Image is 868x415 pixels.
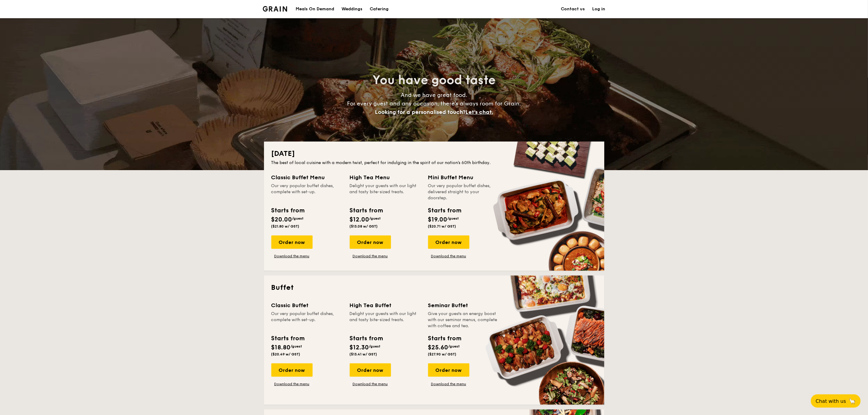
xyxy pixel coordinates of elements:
[292,216,304,221] span: /guest
[350,216,369,223] span: $12.00
[375,109,465,115] span: Looking for a personalised touch?
[428,301,499,310] div: Seminar Buffet
[350,183,421,201] div: Delight your guests with our light and tasty bite-sized treats.
[350,224,378,228] span: ($13.08 w/ GST)
[271,352,300,356] span: ($20.49 w/ GST)
[350,206,383,215] div: Starts from
[428,216,448,223] span: $19.00
[428,352,457,356] span: ($27.90 w/ GST)
[448,344,460,348] span: /guest
[271,183,342,201] div: Our very popular buffet dishes, complete with set-up.
[350,382,391,386] a: Download the menu
[271,216,292,223] span: $20.00
[350,235,391,249] div: Order now
[350,301,421,310] div: High Tea Buffet
[271,173,342,182] div: Classic Buffet Menu
[428,334,461,343] div: Starts from
[428,206,461,215] div: Starts from
[291,344,302,348] span: /guest
[271,160,597,166] div: The best of local cuisine with a modern twist, perfect for indulging in the spirit of our nation’...
[428,235,469,249] div: Order now
[350,352,377,356] span: ($13.41 w/ GST)
[428,173,499,182] div: Mini Buffet Menu
[263,6,287,12] img: Grain
[811,394,861,408] button: Chat with us🦙
[369,216,381,221] span: /guest
[271,283,597,293] h2: Buffet
[271,363,313,377] div: Order now
[350,363,391,377] div: Order now
[350,311,421,329] div: Delight your guests with our light and tasty bite-sized treats.
[428,254,469,259] a: Download the menu
[271,235,313,249] div: Order now
[271,254,313,259] a: Download the menu
[448,216,459,221] span: /guest
[271,206,304,215] div: Starts from
[263,6,287,12] a: Logotype
[271,382,313,386] a: Download the menu
[428,344,448,351] span: $25.60
[350,334,383,343] div: Starts from
[271,344,291,351] span: $18.80
[350,344,369,351] span: $12.30
[849,398,856,405] span: 🦙
[428,183,499,201] div: Our very popular buffet dishes, delivered straight to your doorstep.
[465,109,493,115] span: Let's chat.
[271,334,304,343] div: Starts from
[372,73,496,87] span: You have good taste
[271,149,597,159] h2: [DATE]
[350,173,421,182] div: High Tea Menu
[816,398,846,404] span: Chat with us
[347,92,521,115] span: And we have great food. For every guest and any occasion, there’s always room for Grain.
[271,311,342,329] div: Our very popular buffet dishes, complete with set-up.
[271,301,342,310] div: Classic Buffet
[428,363,469,377] div: Order now
[428,382,469,386] a: Download the menu
[428,224,456,228] span: ($20.71 w/ GST)
[369,344,381,348] span: /guest
[350,254,391,259] a: Download the menu
[271,224,300,228] span: ($21.80 w/ GST)
[428,311,499,329] div: Give your guests an energy boost with our seminar menus, complete with coffee and tea.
